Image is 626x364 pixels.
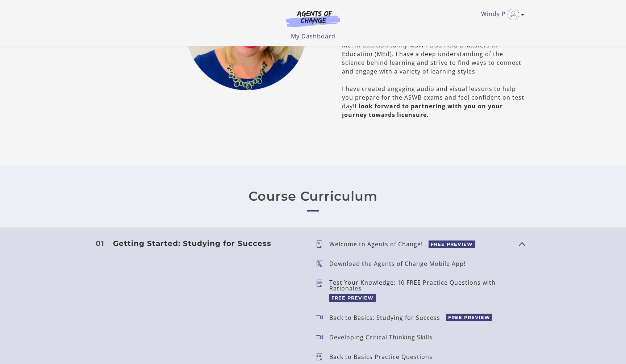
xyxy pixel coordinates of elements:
p: Welcome to Agents of Change! [329,241,429,247]
h3: Getting Started: Studying for Success [113,239,304,248]
p: Developing Critical Thinking Skills [329,334,438,340]
p: Download the Agents of Change Mobile App! [329,261,471,267]
a: Back to Basics: Studying for Success FREE PREVIEW [316,312,513,323]
span: FREE PREVIEW [446,314,492,321]
p: Test Your Knowledge: 10 FREE Practice Questions with Rationales [329,280,513,291]
a: My Dashboard [291,32,335,40]
p: Back to Basics: Studying for Success [329,315,446,321]
a: Welcome to Agents of Change! FREE PREVIEW [316,239,513,250]
span: FREE PREVIEW [429,240,475,248]
p: Back to Basics Practice Questions [329,354,438,360]
a: Test Your Knowledge: 10 FREE Practice Questions with Rationales FREE PREVIEW [316,278,513,303]
a: Toggle menu [481,9,521,20]
b: I look forward to partnering with you on your journey towards licensure. [342,102,503,119]
img: Agents of Change Logo [278,10,348,27]
a: Course Curriculum [249,189,377,204]
span: FREE PREVIEW [329,294,376,302]
span: 01 [96,240,104,247]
